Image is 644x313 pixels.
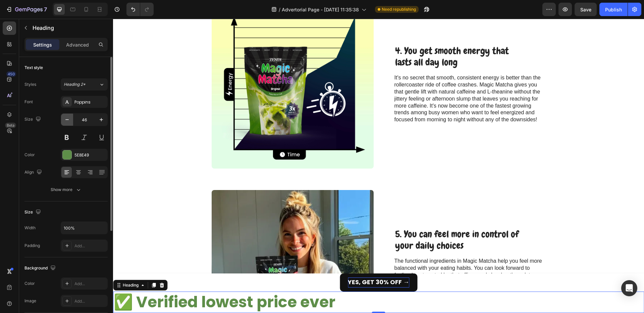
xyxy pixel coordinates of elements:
[64,81,86,87] span: Heading 2*
[33,41,52,48] p: Settings
[24,184,108,196] button: Show more
[24,81,36,87] div: Styles
[8,263,27,269] div: Heading
[3,3,50,16] button: 7
[281,26,433,50] h2: 4. You get smooth energy that lasts all day long
[24,168,43,177] div: Align
[24,65,43,71] div: Text style
[605,6,622,13] div: Publish
[24,208,42,217] div: Size
[281,56,432,105] p: It's no secret that smooth, consistent energy is better than the rollercoaster ride of coffee cra...
[33,24,105,32] p: Heading
[235,259,296,269] div: Rich Text Editor. Editing area: main
[24,280,35,287] div: Color
[61,78,108,90] button: Heading 2*
[66,41,89,48] p: Advanced
[51,186,82,193] div: Show more
[281,239,432,267] p: The functional ingredients in Magic Matcha help you feel more balanced with your eating habits. Y...
[5,123,16,128] div: Beta
[61,222,107,234] input: Auto
[599,3,628,16] button: Publish
[575,3,597,16] button: Save
[281,209,433,233] h2: 5. You can feel more in control of your daily choices
[24,243,40,249] div: Padding
[24,225,36,231] div: Width
[113,19,644,313] iframe: Design area
[24,152,35,158] div: Color
[126,3,154,16] div: Undo/Redo
[24,115,42,124] div: Size
[580,7,591,12] span: Save
[74,281,106,287] div: Add...
[24,99,33,105] div: Font
[74,99,106,105] div: Poppins
[24,298,36,304] div: Image
[44,5,47,13] p: 7
[1,273,530,294] p: ✅ Verified lowest price ever
[279,6,280,13] span: /
[621,280,637,296] div: Open Intercom Messenger
[382,6,416,12] span: Need republishing
[74,152,106,158] div: 5E8E49
[227,255,304,273] button: <p><span style="font-size:18px;"><strong>YES, GET 30% OFF →</strong></span></p>
[235,259,296,267] strong: YES, GET 30% OFF →
[6,71,16,77] div: 450
[282,6,359,13] span: Advertorial Page - [DATE] 11:35:38
[74,298,106,304] div: Add...
[24,264,57,273] div: Background
[74,243,106,249] div: Add...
